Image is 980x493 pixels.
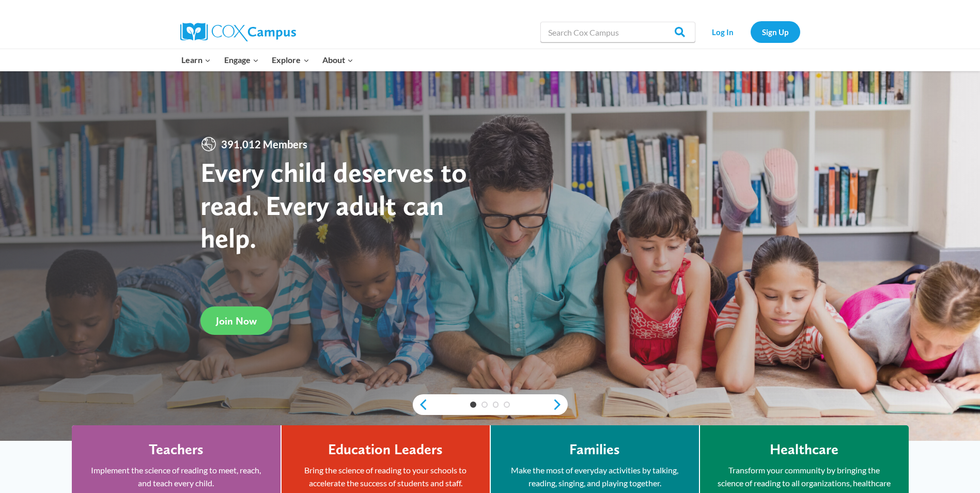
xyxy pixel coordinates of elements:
[224,53,259,67] span: Engage
[751,21,800,42] a: Sign Up
[701,21,745,42] a: Log In
[322,53,353,67] span: About
[297,464,474,490] p: Bring the science of reading to your schools to accelerate the success of students and staff.
[770,441,838,458] h4: Healthcare
[470,402,476,408] a: 1
[272,53,309,67] span: Explore
[481,402,488,408] a: 2
[506,464,683,490] p: Make the most of everyday activities by talking, reading, singing, and playing together.
[149,441,204,458] h4: Teachers
[493,402,499,408] a: 3
[413,394,568,415] div: content slider buttons
[328,441,443,458] h4: Education Leaders
[175,49,360,71] nav: Primary Navigation
[200,306,272,335] a: Join Now
[181,53,211,67] span: Learn
[504,402,510,408] a: 4
[552,398,568,411] a: next
[413,398,428,411] a: previous
[540,22,695,42] input: Search Cox Campus
[217,136,312,152] span: 391,012 Members
[200,156,467,254] strong: Every child deserves to read. Every adult can help.
[87,464,265,490] p: Implement the science of reading to meet, reach, and teach every child.
[216,315,257,327] span: Join Now
[180,23,296,41] img: Cox Campus
[701,21,800,42] nav: Secondary Navigation
[569,441,620,458] h4: Families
